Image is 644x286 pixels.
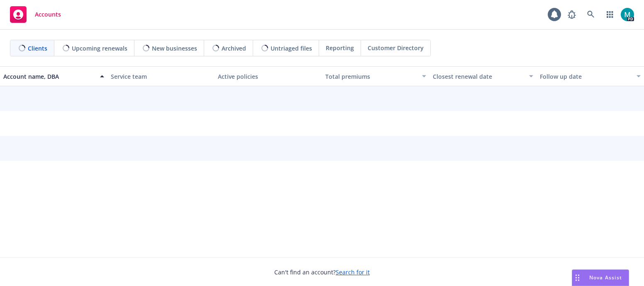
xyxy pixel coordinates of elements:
a: Switch app [602,6,618,23]
button: Service team [107,66,215,86]
a: Report a Bug [563,6,580,23]
div: Total premiums [325,72,417,81]
span: Accounts [35,11,61,18]
span: Nova Assist [589,274,622,281]
span: Can't find an account? [274,268,370,276]
div: Active policies [218,72,319,81]
div: Service team [111,72,212,81]
button: Nova Assist [572,269,629,286]
div: Drag to move [572,270,583,286]
a: Search [583,6,599,23]
button: Follow up date [537,66,644,86]
div: Account name, DBA [3,72,95,81]
span: Customer Directory [368,44,424,52]
div: Follow up date [540,72,632,81]
div: Closest renewal date [433,72,524,81]
img: photo [621,8,634,21]
button: Total premiums [322,66,429,86]
a: Search for it [336,268,370,276]
span: Clients [28,44,47,53]
button: Closest renewal date [429,66,537,86]
span: Untriaged files [271,44,312,53]
span: Archived [222,44,246,53]
a: Accounts [7,3,64,26]
span: Reporting [326,44,354,52]
span: New businesses [152,44,197,53]
button: Active policies [215,66,322,86]
span: Upcoming renewals [72,44,127,53]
